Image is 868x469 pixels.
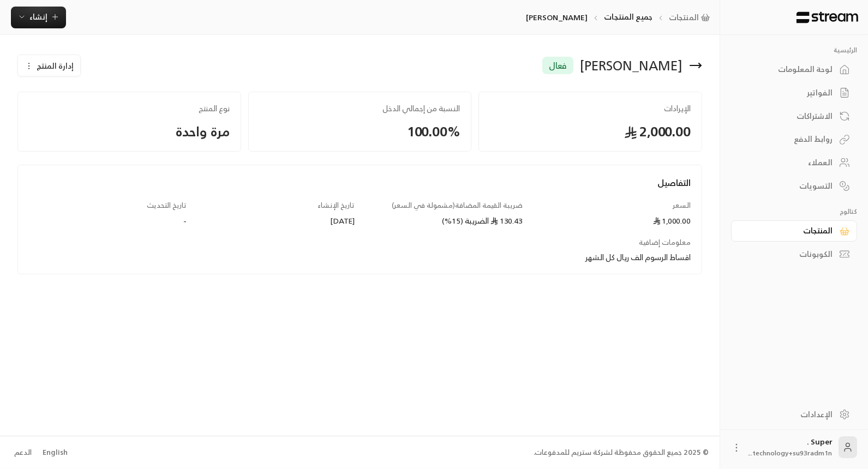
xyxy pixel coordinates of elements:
div: English [43,447,68,458]
button: إنشاء [11,7,66,28]
a: العملاء [731,152,857,173]
div: Super . [749,436,832,458]
span: إنشاء [29,10,47,23]
a: المنتجات [669,12,714,23]
a: لوحة المعلومات [731,59,857,80]
div: العملاء [745,157,833,168]
span: technology+su93radm1n... [749,447,832,459]
div: روابط الدفع [745,134,833,145]
span: السعر [673,199,691,212]
a: روابط الدفع [731,129,857,150]
a: الإعدادات [731,404,857,425]
img: Logo [795,11,859,23]
button: إدارة المنتج [18,55,80,77]
div: اقساط الرسوم الف ريال كل الشهر [365,252,691,263]
span: فعال [549,59,567,72]
a: التسويات [731,175,857,196]
div: الكوبونات [745,249,833,260]
span: معلومات إضافية [639,236,691,249]
div: الاشتراكات [745,111,833,122]
div: - [29,215,187,226]
span: تاريخ الإنشاء [318,199,355,212]
div: 130.43 الضريبة (15%) [365,215,523,226]
span: [PERSON_NAME] [580,57,683,74]
span: النسبة من إجمالي الدخل [260,103,460,114]
a: الكوبونات [731,244,857,265]
p: الرئيسية [731,46,857,55]
span: التفاصيل [657,175,691,190]
nav: breadcrumb [526,11,714,23]
div: 1,000.00 [533,215,691,226]
span: 2,000.00 [490,123,691,140]
div: التسويات [745,181,833,191]
div: الإعدادات [745,409,833,420]
a: الاشتراكات [731,105,857,127]
span: إدارة المنتج [37,61,74,71]
a: الدعم [11,443,35,462]
div: © 2025 جميع الحقوق محفوظة لشركة ستريم للمدفوعات. [534,447,709,458]
span: الإيرادات [490,103,691,114]
span: ضريبة القيمة المضافة ( مشمولة في السعر ) [392,199,523,212]
p: [PERSON_NAME] [526,12,588,23]
div: المنتجات [745,225,833,236]
span: مرة واحدة [176,120,230,143]
span: 100.00 % [260,123,460,140]
div: [DATE] [197,215,355,226]
div: الفواتير [745,87,833,98]
span: نوع المنتج [29,103,230,114]
a: المنتجات [731,220,857,242]
p: كتالوج [731,207,857,216]
a: جميع المنتجات [604,10,653,23]
div: لوحة المعلومات [745,64,833,75]
span: تاريخ التحديث [147,199,187,212]
a: الفواتير [731,82,857,104]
